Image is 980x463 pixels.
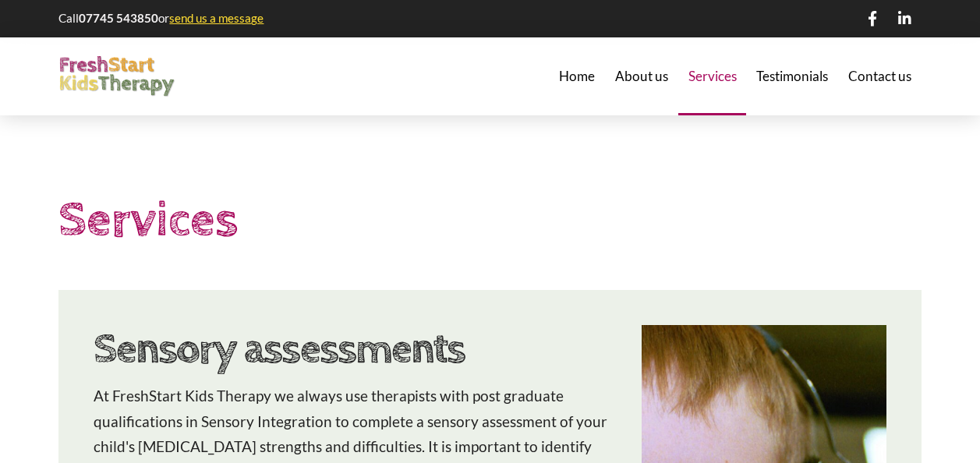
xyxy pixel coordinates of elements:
[549,37,605,115] a: Home
[605,37,678,115] a: About us
[678,37,747,115] a: Services
[79,11,158,25] strong: 07745 543850
[58,10,266,27] p: Call or
[746,37,838,115] a: Testimonials
[615,69,668,83] span: About us
[838,37,922,115] a: Contact us
[94,324,612,375] h2: Sensory assessments
[169,11,264,25] a: send us a message
[848,69,911,83] span: Contact us
[58,56,175,97] img: FreshStart Kids Therapy logo
[58,186,921,255] h1: Services
[688,69,737,83] span: Services
[559,69,595,83] span: Home
[756,69,828,83] span: Testimonials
